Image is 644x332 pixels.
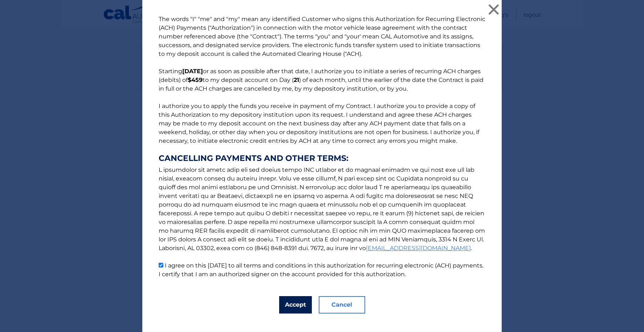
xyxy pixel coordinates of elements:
b: [DATE] [182,68,203,75]
b: 21 [294,76,299,83]
button: Accept [279,296,312,314]
button: Cancel [319,296,365,314]
b: $459 [188,76,203,83]
a: [EMAIL_ADDRESS][DOMAIN_NAME] [366,245,471,252]
button: × [486,2,501,17]
strong: CANCELLING PAYMENTS AND OTHER TERMS: [159,154,485,163]
label: I agree on this [DATE] to all terms and conditions in this authorization for recurring electronic... [159,262,484,278]
p: The words "I" "me" and "my" mean any identified Customer who signs this Authorization for Recurri... [151,15,493,279]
